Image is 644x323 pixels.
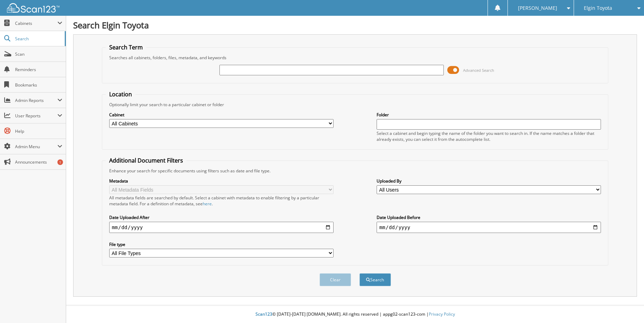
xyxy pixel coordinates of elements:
[106,43,146,51] legend: Search Term
[377,222,601,233] input: end
[109,222,334,233] input: start
[377,112,601,118] label: Folder
[15,97,57,103] span: Admin Reports
[377,178,601,184] label: Uploaded By
[377,130,601,142] div: Select a cabinet and begin typing the name of the folder you want to search in. If the name match...
[320,273,351,286] button: Clear
[15,67,62,73] span: Reminders
[106,55,605,61] div: Searches all cabinets, folders, files, metadata, and keywords
[109,195,334,207] div: All metadata fields are searched by default. Select a cabinet with metadata to enable filtering b...
[73,19,637,31] h1: Search Elgin Toyota
[15,51,62,57] span: Scan
[109,214,334,220] label: Date Uploaded After
[15,82,62,88] span: Bookmarks
[109,112,334,118] label: Cabinet
[518,6,557,10] span: [PERSON_NAME]
[109,178,334,184] label: Metadata
[109,241,334,247] label: File type
[106,157,187,164] legend: Additional Document Filters
[66,306,644,323] div: © [DATE]-[DATE] [DOMAIN_NAME]. All rights reserved | appg02-scan123-com |
[15,20,57,26] span: Cabinets
[463,68,494,73] span: Advanced Search
[15,144,57,150] span: Admin Menu
[15,128,62,134] span: Help
[15,113,57,119] span: User Reports
[15,36,61,42] span: Search
[359,273,391,286] button: Search
[106,168,605,174] div: Enhance your search for specific documents using filters such as date and file type.
[255,311,272,317] span: Scan123
[7,3,59,13] img: scan123-logo-white.svg
[584,6,612,10] span: Elgin Toyota
[106,90,135,98] legend: Location
[377,214,601,220] label: Date Uploaded Before
[609,289,644,323] iframe: Chat Widget
[203,201,212,207] a: here
[57,159,63,165] div: 1
[429,311,455,317] a: Privacy Policy
[106,102,605,108] div: Optionally limit your search to a particular cabinet or folder
[15,159,62,165] span: Announcements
